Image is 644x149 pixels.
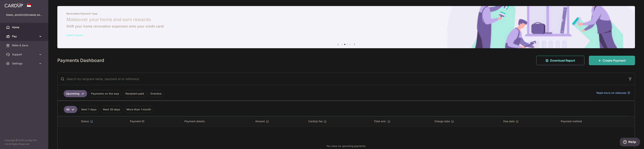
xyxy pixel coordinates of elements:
[603,58,626,63] span: Create Payment
[12,44,37,47] span: Refer & Save
[536,56,584,65] a: Download Report
[58,73,626,85] input: Search by recipient name, payment id or reference
[589,56,635,65] a: Create Payment
[6,13,42,17] p: [EMAIL_ADDRESS][DOMAIN_NAME]
[89,90,121,97] a: Payments on the way
[66,17,626,23] h5: Makeover your home and earn rewards
[12,62,37,65] span: Settings
[66,24,626,29] h6: Shift your home renovation expenses onto your credit card!
[64,90,87,97] a: Upcoming
[124,106,154,113] a: More than 1 month
[57,6,635,48] img: Renovation banner
[123,90,146,97] a: Recipient paid
[558,116,635,126] th: Payment method
[308,119,323,123] span: CardUp fee
[66,12,626,15] p: Renovation Payment Type
[374,119,386,123] span: Total amt.
[57,57,104,64] h4: Payments Dashboard
[66,33,83,37] a: Learn more
[620,138,640,147] iframe: Opens a widget where you can find more information
[596,91,630,95] a: Read more on statuses
[64,106,77,113] a: All
[596,91,626,95] span: Read more on statuses
[550,58,575,63] span: Download Report
[12,34,37,38] span: Pay
[255,119,265,123] span: Amount
[81,119,89,123] span: Status
[12,53,37,56] span: Support
[127,116,181,126] th: Payment ID
[181,116,252,126] th: Payment details
[434,119,450,123] span: Charge date
[5,3,23,8] img: CardUp
[148,90,164,97] a: Overdue
[12,25,37,29] span: Home
[503,119,515,123] span: Due date
[101,106,123,113] a: Next 30 days
[79,106,99,113] a: Next 7 days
